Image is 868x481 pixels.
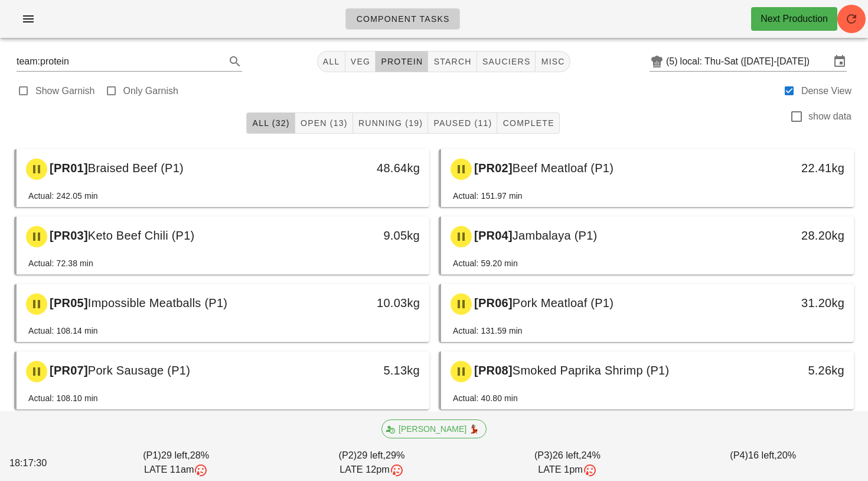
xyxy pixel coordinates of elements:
[453,257,518,270] div: Actual: 59.20 min
[513,296,614,309] span: Pork Meatloaf (P1)
[47,364,88,377] span: [PR07]
[300,118,348,128] span: Open (13)
[513,364,669,377] span: Smoked Paprika Shrimp (P1)
[345,51,376,72] button: veg
[482,57,531,66] span: sauciers
[7,453,79,472] div: 18:17:30
[469,446,665,480] div: (P3) 24%
[472,462,663,477] div: LATE 1pm
[274,446,469,480] div: (P2) 29%
[453,324,523,337] div: Actual: 131.59 min
[28,189,98,202] div: Actual: 242.05 min
[28,324,98,337] div: Actual: 108.14 min
[88,296,227,309] span: Impossible Meatballs (P1)
[317,51,345,72] button: All
[88,364,190,377] span: Pork Sausage (P1)
[428,51,477,72] button: starch
[252,118,289,128] span: All (32)
[665,446,861,480] div: (P4) 20%
[472,229,513,242] span: [PR04]
[350,57,371,66] span: veg
[756,361,844,380] div: 5.26kg
[276,462,467,477] div: LATE 12pm
[453,189,523,202] div: Actual: 151.97 min
[748,450,777,460] span: 16 left,
[358,118,423,128] span: Running (19)
[666,56,680,67] div: (5)
[79,446,274,480] div: (P1) 28%
[808,111,851,122] label: show data
[123,85,178,97] label: Only Garnish
[47,229,88,242] span: [PR03]
[295,112,353,134] button: Open (13)
[81,462,272,477] div: LATE 11am
[801,85,851,97] label: Dense View
[553,450,582,460] span: 26 left,
[756,226,844,245] div: 28.20kg
[345,8,459,30] a: Component Tasks
[332,159,420,177] div: 48.64kg
[322,57,340,66] span: All
[428,112,497,134] button: Paused (11)
[756,159,844,177] div: 22.41kg
[389,420,479,438] span: [PERSON_NAME] 💃🏽
[47,162,88,175] span: [PR01]
[246,112,295,134] button: All (32)
[355,14,449,24] span: Component Tasks
[502,118,554,128] span: Complete
[28,392,98,405] div: Actual: 108.10 min
[332,361,420,380] div: 5.13kg
[472,296,513,309] span: [PR06]
[376,51,428,72] button: protein
[47,296,88,309] span: [PR05]
[540,57,564,66] span: misc
[88,162,184,175] span: Braised Beef (P1)
[761,12,828,26] div: Next Production
[35,85,95,97] label: Show Garnish
[756,293,844,312] div: 31.20kg
[161,450,190,460] span: 29 left,
[536,51,570,72] button: misc
[497,112,559,134] button: Complete
[433,57,471,66] span: starch
[353,112,428,134] button: Running (19)
[88,229,195,242] span: Keto Beef Chili (P1)
[513,229,598,242] span: Jambalaya (P1)
[513,162,614,175] span: Beef Meatloaf (P1)
[453,392,518,405] div: Actual: 40.80 min
[332,226,420,245] div: 9.05kg
[357,450,386,460] span: 29 left,
[380,57,423,66] span: protein
[472,162,513,175] span: [PR02]
[332,293,420,312] div: 10.03kg
[433,118,492,128] span: Paused (11)
[472,364,513,377] span: [PR08]
[28,257,93,270] div: Actual: 72.38 min
[477,51,536,72] button: sauciers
